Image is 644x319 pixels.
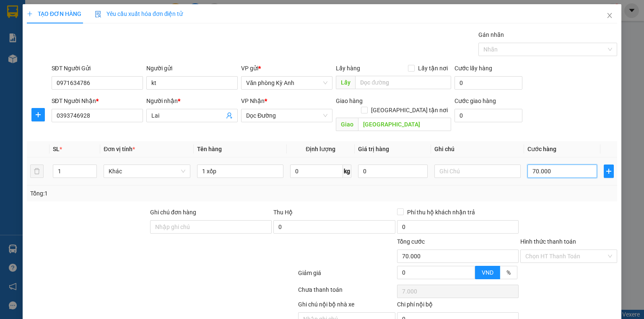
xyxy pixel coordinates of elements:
[358,118,451,131] input: Dọc đường
[404,208,478,217] span: Phí thu hộ khách nhận trả
[30,165,44,178] button: delete
[397,300,519,312] div: Chi phí nội bộ
[606,12,613,19] span: close
[506,269,511,276] span: %
[31,108,45,121] button: plus
[358,165,428,178] input: 0
[415,64,451,73] span: Lấy tận nơi
[53,146,60,152] span: SL
[241,98,265,104] span: VP Nhận
[482,269,493,276] span: VND
[478,31,504,38] label: Gán nhãn
[246,109,327,122] span: Dọc Đường
[150,220,272,234] input: Ghi chú đơn hàng
[336,98,363,104] span: Giao hàng
[27,10,81,17] span: TẠO ĐƠN HÀNG
[520,238,576,245] label: Hình thức thanh toán
[52,64,143,73] div: SĐT Người Gửi
[298,300,395,312] div: Ghi chú nội bộ nhà xe
[226,112,233,119] span: user-add
[598,4,621,28] button: Close
[109,165,185,178] span: Khác
[246,77,327,89] span: Văn phòng Kỳ Anh
[358,146,389,152] span: Giá trị hàng
[297,285,396,300] div: Chưa thanh toán
[197,146,222,152] span: Tên hàng
[454,65,492,72] label: Cước lấy hàng
[604,168,613,175] span: plus
[306,146,335,152] span: Định lượng
[146,96,238,105] div: Người nhận
[146,64,238,73] div: Người gửi
[336,118,358,131] span: Giao
[527,146,556,152] span: Cước hàng
[454,76,522,90] input: Cước lấy hàng
[336,76,355,89] span: Lấy
[52,96,143,105] div: SĐT Người Nhận
[197,165,283,178] input: VD: Bàn, Ghế
[297,268,396,283] div: Giảm giá
[454,98,496,104] label: Cước giao hàng
[434,165,521,178] input: Ghi Chú
[241,64,332,73] div: VP gửi
[150,209,196,216] label: Ghi chú đơn hàng
[95,11,101,18] img: icon
[355,76,451,89] input: Dọc đường
[104,146,135,152] span: Đơn vị tính
[604,165,614,178] button: plus
[273,209,293,216] span: Thu Hộ
[32,111,44,118] span: plus
[368,105,451,115] span: [GEOGRAPHIC_DATA] tận nơi
[431,141,524,157] th: Ghi chú
[27,11,33,17] span: plus
[454,109,522,122] input: Cước giao hàng
[30,189,249,198] div: Tổng: 1
[336,65,360,72] span: Lấy hàng
[397,238,425,245] span: Tổng cước
[343,165,351,178] span: kg
[95,10,183,17] span: Yêu cầu xuất hóa đơn điện tử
